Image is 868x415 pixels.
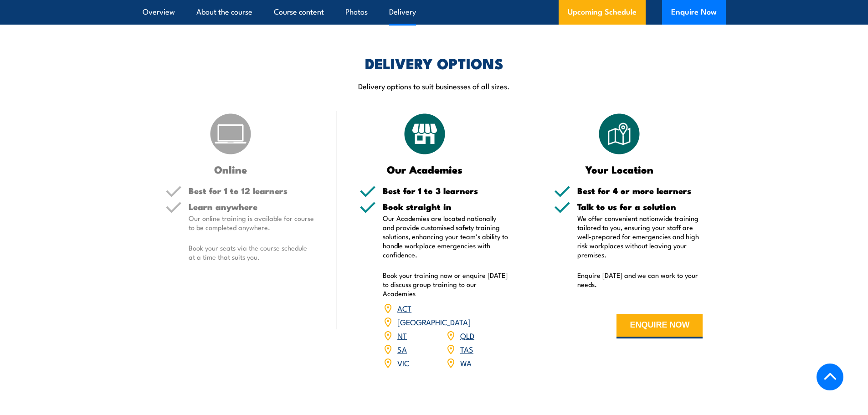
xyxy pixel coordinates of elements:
[165,164,296,174] h3: Online
[397,357,409,368] a: VIC
[397,343,407,354] a: SA
[460,343,473,354] a: TAS
[189,214,314,232] p: Our online training is available for course to be completed anywhere.
[577,271,703,289] p: Enquire [DATE] and we can work to your needs.
[460,357,472,368] a: WA
[189,243,314,261] p: Book your seats via the course schedule at a time that suits you.
[577,214,703,259] p: We offer convenient nationwide training tailored to you, ensuring your staff are well-prepared fo...
[383,214,508,259] p: Our Academies are located nationally and provide customised safety training solutions, enhancing ...
[383,186,508,195] h5: Best for 1 to 3 learners
[616,314,703,338] button: ENQUIRE NOW
[577,202,703,211] h5: Talk to us for a solution
[577,186,703,195] h5: Best for 4 or more learners
[143,81,726,91] p: Delivery options to suit businesses of all sizes.
[397,302,411,313] a: ACT
[365,56,503,69] h2: DELIVERY OPTIONS
[383,271,508,298] p: Book your training now or enquire [DATE] to discuss group training to our Academies
[189,186,314,195] h5: Best for 1 to 12 learners
[397,330,407,341] a: NT
[383,202,508,211] h5: Book straight in
[460,330,474,341] a: QLD
[397,316,471,327] a: [GEOGRAPHIC_DATA]
[554,164,685,174] h3: Your Location
[189,202,314,211] h5: Learn anywhere
[360,164,490,174] h3: Our Academies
